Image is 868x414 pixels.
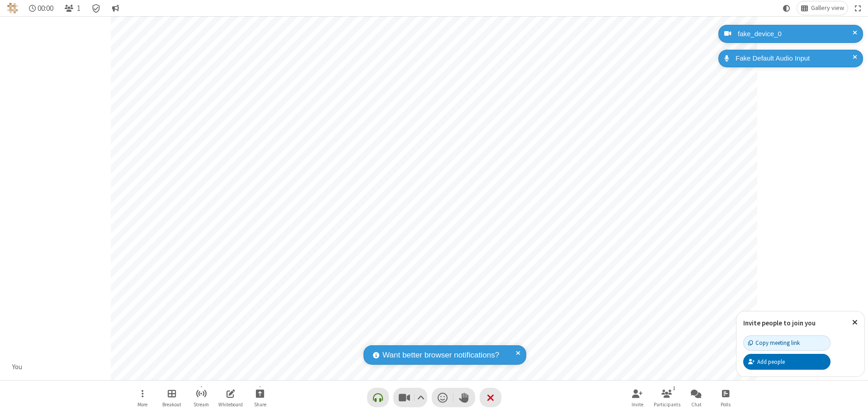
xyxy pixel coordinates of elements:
[254,402,266,407] span: Share
[77,4,80,13] span: 1
[653,385,680,410] button: Open participant list
[38,4,53,13] span: 00:00
[691,402,702,407] span: Chat
[670,384,678,392] div: 1
[721,402,731,407] span: Polls
[393,388,427,407] button: Stop video (⌘+Shift+V)
[845,311,864,334] button: Close popover
[7,3,18,14] img: QA Selenium DO NOT DELETE OR CHANGE
[432,388,453,407] button: Send a reaction
[88,1,105,15] div: Meeting details Encryption enabled
[748,339,800,347] div: Copy meeting link
[415,388,427,407] button: Video setting
[743,335,830,351] button: Copy meeting link
[246,385,274,410] button: Start sharing
[683,385,710,410] button: Open chat
[654,402,680,407] span: Participants
[193,402,209,407] span: Stream
[735,29,856,39] div: fake_device_0
[9,362,26,372] div: You
[624,385,651,410] button: Invite participants (⌘+Shift+I)
[382,349,499,361] span: Want better browser notifications?
[743,354,830,369] button: Add people
[217,385,244,410] button: Open shared whiteboard
[632,402,643,407] span: Invite
[712,385,739,410] button: Open poll
[732,53,856,64] div: Fake Default Audio Input
[162,402,181,407] span: Breakout
[743,319,816,327] label: Invite people to join you
[158,385,185,410] button: Manage Breakout Rooms
[108,1,123,15] button: Conversation
[797,1,848,15] button: Change layout
[811,5,844,12] span: Gallery view
[367,388,389,407] button: Connect your audio
[779,1,794,15] button: Using system theme
[453,388,475,407] button: Raise hand
[129,385,156,410] button: Open menu
[851,1,865,15] button: Fullscreen
[61,1,84,15] button: Open participant list
[25,1,57,15] div: Timer
[218,402,243,407] span: Whiteboard
[137,402,147,407] span: More
[188,385,215,410] button: Start streaming
[480,388,501,407] button: End or leave meeting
